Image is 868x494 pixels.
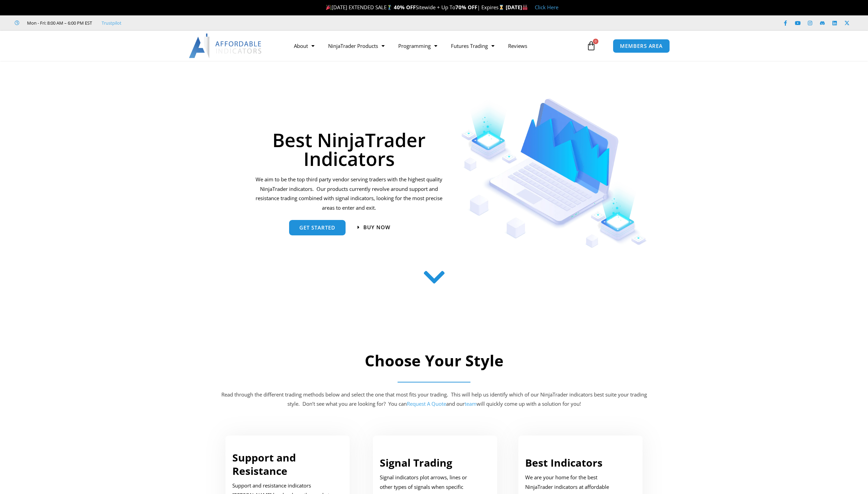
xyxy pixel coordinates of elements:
[324,4,506,11] span: [DATE] EXTENDED SALE Sitewide + Up To | Expires
[25,19,92,27] span: Mon - Fri: 8:00 AM – 6:00 PM EST
[299,225,335,230] span: get started
[220,390,648,409] p: Read through the different trading methods below and select the one that most fits your trading. ...
[525,456,603,470] a: Best Indicators
[501,38,534,54] a: Reviews
[465,400,477,407] a: team
[287,38,321,54] a: About
[576,36,606,56] a: 0
[102,19,121,27] a: Trustpilot
[444,38,501,54] a: Futures Trading
[407,400,446,407] a: Request A Quote
[358,225,390,230] a: Buy now
[455,4,477,11] strong: 70% OFF
[506,4,528,11] strong: [DATE]
[287,38,585,54] nav: Menu
[394,4,416,11] strong: 40% OFF
[255,175,444,213] p: We aim to be the top third party vendor serving traders with the highest quality NinjaTrader indi...
[363,225,390,230] span: Buy now
[189,34,262,58] img: LogoAI | Affordable Indicators – NinjaTrader
[326,5,331,10] img: 🎉
[522,5,528,10] img: 🏭
[499,5,504,10] img: ⌛
[613,39,670,53] a: MEMBERS AREA
[232,451,296,478] a: Support and Resistance
[255,130,444,168] h1: Best NinjaTrader Indicators
[461,99,647,248] img: Indicators 1 | Affordable Indicators – NinjaTrader
[391,38,444,54] a: Programming
[387,5,392,10] img: 🏌️‍♂️
[220,351,648,371] h2: Choose Your Style
[380,456,452,470] a: Signal Trading
[620,43,663,49] span: MEMBERS AREA
[289,220,346,235] a: get started
[593,39,598,44] span: 0
[321,38,391,54] a: NinjaTrader Products
[535,4,558,11] a: Click Here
